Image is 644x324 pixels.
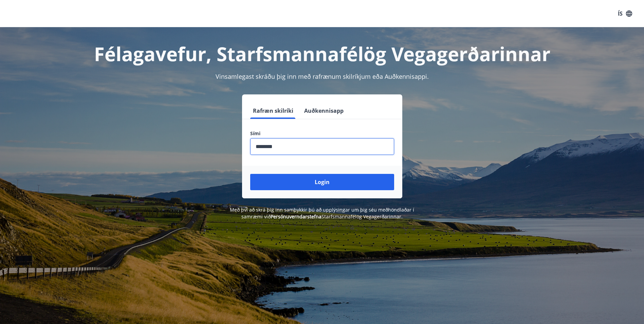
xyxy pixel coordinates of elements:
[614,7,636,20] button: ÍS
[271,213,321,220] a: Persónuverndarstefna
[250,103,296,119] button: Rafræn skilríki
[301,103,346,119] button: Auðkennisapp
[86,41,558,67] h1: Félagavefur, Starfsmannafélög Vegagerðarinnar
[230,206,414,220] span: Með því að skrá þig inn samþykkir þú að upplýsingar um þig séu meðhöndlaðar í samræmi við Starfsm...
[250,130,394,137] label: Sími
[216,72,429,80] span: Vinsamlegast skráðu þig inn með rafrænum skilríkjum eða Auðkennisappi.
[250,174,394,190] button: Login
